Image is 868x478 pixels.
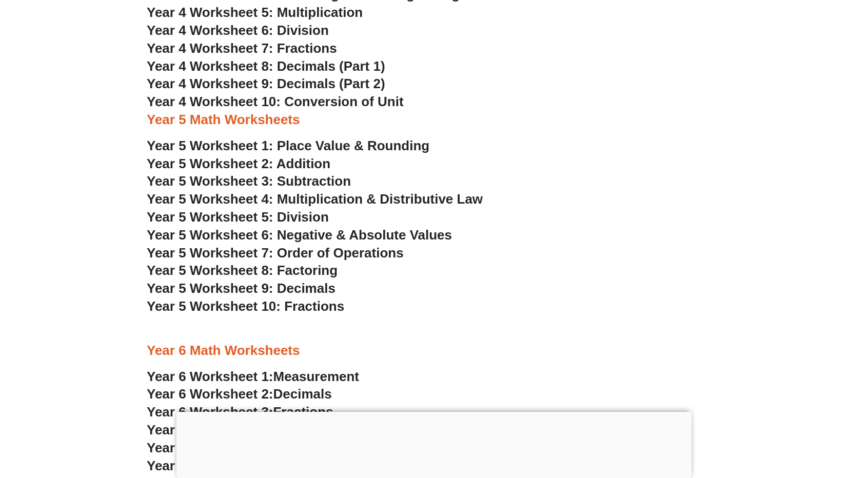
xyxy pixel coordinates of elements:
a: Year 5 Worksheet 8: Factoring [147,263,338,278]
span: Year 6 Worksheet 4: [147,422,273,437]
h3: Year 6 Math Worksheets [147,342,721,360]
span: Year 6 Worksheet 5: [147,440,273,455]
span: Decimals [273,386,332,402]
span: Measurement [273,369,360,384]
iframe: Chat Widget [697,362,868,478]
span: Fractions [273,404,333,420]
span: Year 6 Worksheet 2: [147,386,273,402]
a: Year 6 Worksheet 4:Percents [147,422,329,437]
a: Year 6 Worksheet 6:Factoring & Prime Factors [147,458,440,473]
a: Year 5 Worksheet 3: Subtraction [147,173,351,189]
a: Year 4 Worksheet 10: Conversion of Unit [147,94,404,109]
h3: Year 5 Math Worksheets [147,111,721,129]
a: Year 6 Worksheet 5:Proportions & Ratios [147,440,406,455]
a: Year 4 Worksheet 7: Fractions [147,41,337,56]
a: Year 6 Worksheet 1:Measurement [147,369,359,384]
a: Year 5 Worksheet 10: Fractions [147,298,344,314]
span: Year 6 Worksheet 6: [147,458,273,473]
a: Year 4 Worksheet 6: Division [147,23,329,38]
a: Year 5 Worksheet 6: Negative & Absolute Values [147,227,452,243]
a: Year 4 Worksheet 5: Multiplication [147,5,363,20]
a: Year 5 Worksheet 4: Multiplication & Distributive Law [147,191,483,207]
a: Year 6 Worksheet 2:Decimals [147,386,332,402]
span: Year 6 Worksheet 1: [147,369,273,384]
a: Year 5 Worksheet 2: Addition [147,156,330,171]
a: Year 4 Worksheet 8: Decimals (Part 1) [147,58,385,74]
iframe: Advertisement [176,412,692,475]
a: Year 5 Worksheet 1: Place Value & Rounding [147,138,429,153]
a: Year 5 Worksheet 9: Decimals [147,281,336,296]
a: Year 5 Worksheet 7: Order of Operations [147,245,404,261]
a: Year 4 Worksheet 9: Decimals (Part 2) [147,76,385,91]
span: Year 6 Worksheet 3: [147,404,273,420]
a: Year 6 Worksheet 3:Fractions [147,404,333,420]
a: Year 5 Worksheet 5: Division [147,209,329,225]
